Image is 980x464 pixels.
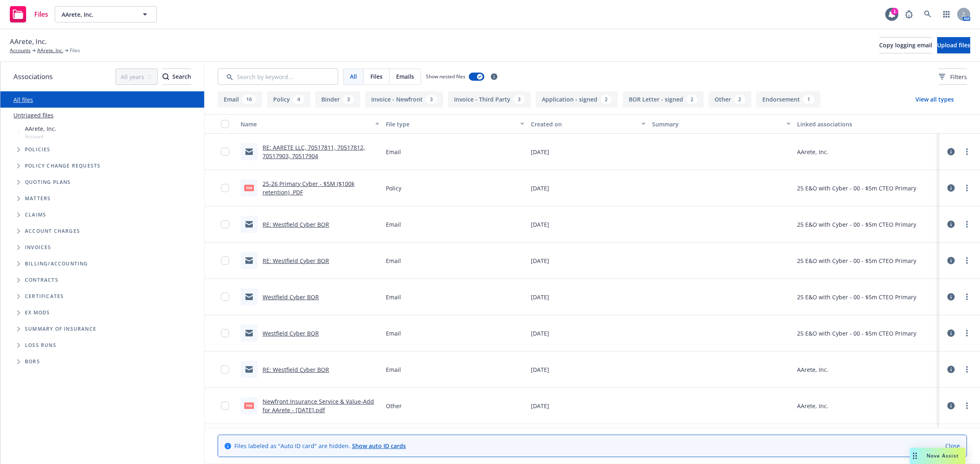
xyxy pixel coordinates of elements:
[221,402,229,410] input: Toggle Row Selected
[25,164,100,168] span: Policy change requests
[221,293,229,301] input: Toggle Row Selected
[25,212,46,217] span: Claims
[25,133,56,140] span: Account
[649,114,794,134] button: Summary
[25,124,56,133] span: AArete, Inc.
[234,442,406,450] span: Files labeled as "Auto ID card" are hidden.
[531,402,549,410] span: [DATE]
[448,91,531,108] button: Invoice - Third Party
[797,220,916,229] div: 25 E&O with Cyber - 00 - $5m CTEO Primary
[797,148,829,156] div: AArete, Inc.
[37,47,63,54] a: AArete, Inc.
[0,123,204,256] div: Tree Example
[962,328,972,338] a: more
[939,68,967,85] button: Filters
[25,343,56,348] span: Loss Runs
[531,365,549,374] span: [DATE]
[221,120,229,128] input: Select all
[531,120,636,128] div: Created on
[962,292,972,302] a: more
[514,95,525,104] div: 3
[13,71,53,82] span: Associations
[797,120,936,128] div: Linked associations
[386,120,516,128] div: File type
[938,6,955,22] a: Switch app
[426,95,437,104] div: 3
[927,452,959,459] span: Nova Assist
[937,37,970,53] button: Upload files
[386,329,401,338] span: Email
[25,229,80,234] span: Account charges
[263,180,354,196] a: 25-26 Primary Cyber - $5M ($100k retention) .PDF
[531,148,549,156] span: [DATE]
[528,114,648,134] button: Created on
[531,256,549,265] span: [DATE]
[218,68,338,85] input: Search by keyword...
[163,73,169,80] svg: Search
[531,329,549,338] span: [DATE]
[797,293,916,301] div: 25 E&O with Cyber - 00 - $5m CTEO Primary
[62,10,132,19] span: AArete, Inc.
[221,329,229,337] input: Toggle Row Selected
[386,365,401,374] span: Email
[237,114,383,134] button: Name
[267,91,310,108] button: Policy
[25,359,40,364] span: BORs
[601,95,612,104] div: 2
[386,293,401,301] span: Email
[221,365,229,373] input: Toggle Row Selected
[244,185,254,191] span: PDF
[25,327,96,331] span: Summary of insurance
[221,184,229,192] input: Toggle Row Selected
[0,256,204,370] div: Folder Tree Example
[163,68,191,85] button: SearchSearch
[386,256,401,265] span: Email
[293,95,304,104] div: 4
[370,72,383,81] span: Files
[10,36,47,47] span: AArete, Inc.
[70,47,80,54] span: Files
[263,293,319,301] a: Westfield Cyber BOR
[263,398,374,414] a: Newfront Insurance Service & Value-Add for AArete - [DATE].pdf
[531,293,549,301] span: [DATE]
[383,114,528,134] button: File type
[536,91,618,108] button: Application - signed
[686,95,697,104] div: 2
[797,329,916,338] div: 25 E&O with Cyber - 00 - $5m CTEO Primary
[734,95,745,104] div: 2
[794,114,939,134] button: Linked associations
[263,221,329,228] a: RE: Westfield Cyber BOR
[939,73,967,81] span: Filters
[386,184,401,192] span: Policy
[803,95,814,104] div: 1
[221,220,229,228] input: Toggle Row Selected
[263,257,329,265] a: RE: Westfield Cyber BOR
[34,11,48,18] span: Files
[25,147,51,152] span: Policies
[386,220,401,229] span: Email
[962,401,972,411] a: more
[902,91,967,108] button: View all types
[396,72,414,81] span: Emails
[962,219,972,229] a: more
[352,442,406,450] a: Show auto ID cards
[343,95,354,104] div: 3
[25,261,88,266] span: Billing/Accounting
[910,448,920,464] div: Drag to move
[386,148,401,156] span: Email
[708,91,751,108] button: Other
[920,6,936,22] a: Search
[25,310,50,315] span: Ex Mods
[910,448,965,464] button: Nova Assist
[797,256,916,265] div: 25 E&O with Cyber - 00 - $5m CTEO Primary
[315,91,360,108] button: Binder
[623,91,704,108] button: BOR Letter - signed
[531,184,549,192] span: [DATE]
[797,184,916,192] div: 25 E&O with Cyber - 00 - $5m CTEO Primary
[426,73,465,80] span: Show nested files
[263,144,365,160] a: RE: AARETE LLC, 70517811, 70517812, 70517903, 70517904
[25,245,51,250] span: Invoices
[962,256,972,265] a: more
[13,111,53,119] a: Untriaged files
[25,294,64,299] span: Certificates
